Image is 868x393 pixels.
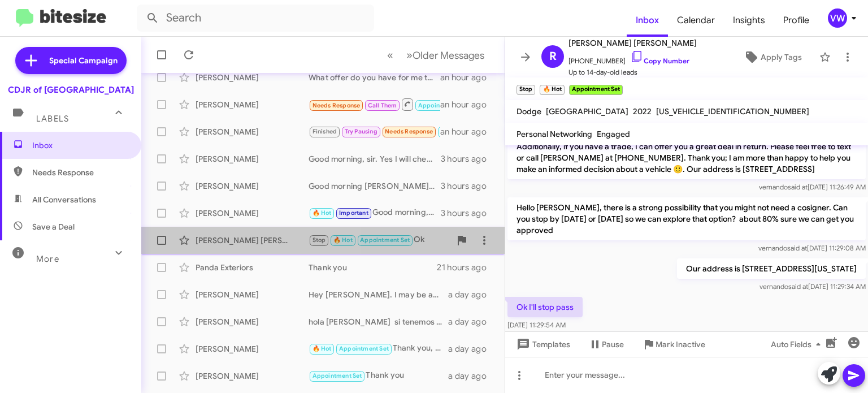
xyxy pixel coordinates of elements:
span: [US_VEHICLE_IDENTIFICATION_NUMBER] [656,106,809,116]
span: Pause [602,334,624,355]
span: Needs Response [385,128,433,135]
div: [PERSON_NAME] [196,180,309,192]
small: Stop [517,85,535,95]
span: vernando [DATE] 11:26:49 AM [759,183,866,191]
span: Personal Networking [517,129,592,139]
div: an hour ago [440,99,496,110]
div: Thank you, [PERSON_NAME]. I'll see you [DATE] morning. Please don't forget to ask for Dr V when y... [309,342,448,355]
a: Special Campaign [15,47,127,74]
a: Insights [724,4,774,37]
div: Thank you [309,262,437,273]
small: 🔥 Hot [540,85,564,95]
span: R [549,47,557,66]
span: 🔥 Hot [313,209,332,217]
button: Auto Fields [762,334,834,355]
div: CDJR of [GEOGRAPHIC_DATA] [8,84,134,96]
div: vw [828,8,847,28]
div: [PERSON_NAME] [196,289,309,300]
div: an hour ago [440,126,496,137]
span: [GEOGRAPHIC_DATA] [546,106,628,116]
div: a day ago [448,289,496,300]
button: vw [818,8,856,28]
div: 21 hours ago [437,262,496,273]
p: Good Morning, [PERSON_NAME]. Thank you for your inquiry. Are you available to stop by either [DAT... [507,114,866,179]
span: 🔥 Hot [313,345,332,352]
button: Next [400,44,491,67]
span: said at [787,244,807,252]
a: Inbox [627,4,668,37]
div: Good morning, [PERSON_NAME]. We have a huge inventory of Ram 2500 trucks. We have some with the 8... [309,206,441,219]
button: Previous [380,44,400,67]
span: Try Pausing [345,128,377,135]
span: 2022 [633,106,652,116]
button: Mark Inactive [633,334,714,355]
div: [PERSON_NAME] [196,343,309,355]
div: 3 hours ago [441,208,496,219]
div: 3 hours ago [441,180,496,192]
span: Finished [313,128,337,135]
span: Appointment Set [313,372,362,379]
span: « [387,48,393,62]
a: Copy Number [630,57,689,65]
div: Thank you [309,369,448,382]
span: Engaged [597,129,630,139]
button: Pause [579,334,633,355]
span: More [36,254,59,264]
div: [PERSON_NAME] [196,99,309,110]
div: [PERSON_NAME] [196,153,309,165]
a: Calendar [668,4,724,37]
span: said at [788,183,808,191]
div: [PERSON_NAME] [PERSON_NAME] [196,235,309,246]
span: Important [339,209,368,217]
div: a day ago [448,316,496,327]
div: Ok [309,234,450,247]
span: [PERSON_NAME] [PERSON_NAME] [568,36,697,50]
span: All Conversations [32,194,96,205]
div: 3 hours ago [441,153,496,165]
span: Up to 14-day-old leads [568,67,697,78]
div: a day ago [448,343,496,355]
span: Apply Tags [761,47,802,67]
p: Our address is [STREET_ADDRESS][US_STATE] [677,258,866,279]
span: Appointment Set [360,236,410,244]
div: Inbound Call [309,97,440,111]
span: Appointment Set [339,345,389,352]
span: Older Messages [413,49,484,62]
span: Save a Deal [32,221,75,232]
div: Good morning [PERSON_NAME]. Thank you for your inquiry. I will be getting that information over t... [309,180,441,192]
span: Auto Fields [771,334,825,355]
div: [PERSON_NAME] [196,370,309,382]
div: [PERSON_NAME] [196,72,309,83]
span: Needs Response [313,102,361,109]
a: Profile [774,4,818,37]
div: hola [PERSON_NAME] si tenemos varidad de trokas mi agente de ventas [PERSON_NAME] ba llamar para ... [309,316,448,327]
div: Hey [PERSON_NAME]. I may be able to come by [DATE] or [DATE]. My main first objective is finding ... [309,289,448,300]
button: Apply Tags [731,47,814,67]
p: Hello [PERSON_NAME], there is a strong possibility that you might not need a cosigner. Can you st... [507,197,866,240]
span: Templates [514,334,570,355]
div: a day ago [448,370,496,382]
span: vernando [DATE] 11:29:34 AM [759,282,866,291]
div: an hour ago [440,72,496,83]
span: Dodge [517,106,541,116]
span: » [406,48,413,62]
div: I got to get ready to take my wife to [MEDICAL_DATA], will see you later!!! [309,125,440,138]
span: 🔥 Hot [333,236,353,244]
button: Templates [505,334,579,355]
span: Appointment Set [418,102,468,109]
span: vernando [DATE] 11:29:08 AM [758,244,866,252]
span: Call Them [368,102,397,109]
span: said at [788,282,808,291]
span: Stop [313,236,326,244]
span: Needs Response [32,167,128,178]
nav: Page navigation example [381,44,491,67]
p: Ok I'll stop pass [507,297,583,317]
div: [PERSON_NAME] [196,316,309,327]
span: Inbox [32,140,128,151]
span: Labels [36,114,69,124]
small: Appointment Set [569,85,623,95]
